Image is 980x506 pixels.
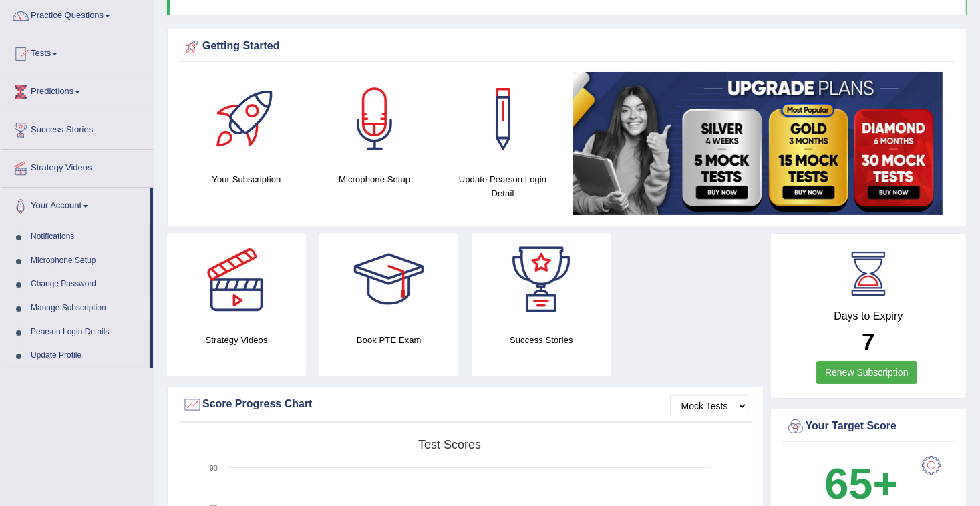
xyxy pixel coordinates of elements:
[786,310,951,322] h4: Days to Expiry
[1,73,153,107] a: Predictions
[1,188,150,221] a: Your Account
[25,225,150,249] a: Notifications
[786,417,951,437] div: Your Target Score
[25,320,150,344] a: Pearson Login Details
[472,333,611,347] h4: Success Stories
[189,172,304,186] h4: Your Subscription
[25,344,150,368] a: Update Profile
[319,333,458,347] h4: Book PTE Exam
[182,37,951,57] div: Getting Started
[210,464,218,472] text: 90
[573,72,943,215] img: small5.jpg
[418,438,481,451] tspan: Test scores
[182,395,748,415] div: Score Progress Chart
[167,333,306,347] h4: Strategy Videos
[816,361,917,384] a: Renew Subscription
[25,249,150,273] a: Microphone Setup
[25,272,150,296] a: Change Password
[317,172,432,186] h4: Microphone Setup
[1,35,153,69] a: Tests
[1,111,153,145] a: Success Stories
[446,172,560,200] h4: Update Pearson Login Detail
[25,296,150,320] a: Manage Subscription
[1,150,153,183] a: Strategy Videos
[862,328,874,354] b: 7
